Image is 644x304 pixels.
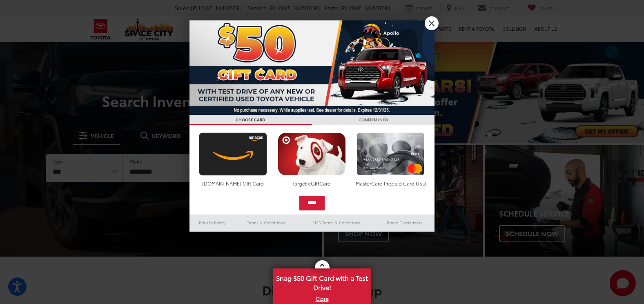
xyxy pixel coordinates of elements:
[189,218,235,228] a: Privacy Policy
[197,180,269,187] div: [DOMAIN_NAME] Gift Card
[189,115,312,125] h3: CHOOSE CARD
[276,180,348,187] div: Target eGiftCard
[274,269,370,294] span: Snag $50 Gift Card with a Test Drive!
[235,218,297,228] a: Terms & Conditions
[312,115,435,125] h3: CONFIRM INFO
[354,132,427,176] img: mastercard.png
[354,180,427,187] div: MasterCard Prepaid Card USD
[375,218,435,228] a: Brand Disclaimers
[197,132,269,176] img: amazoncard.png
[276,132,348,176] img: targetcard.png
[189,20,435,115] img: 53411_top_152338.jpg
[298,218,375,228] a: SMS Terms & Conditions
